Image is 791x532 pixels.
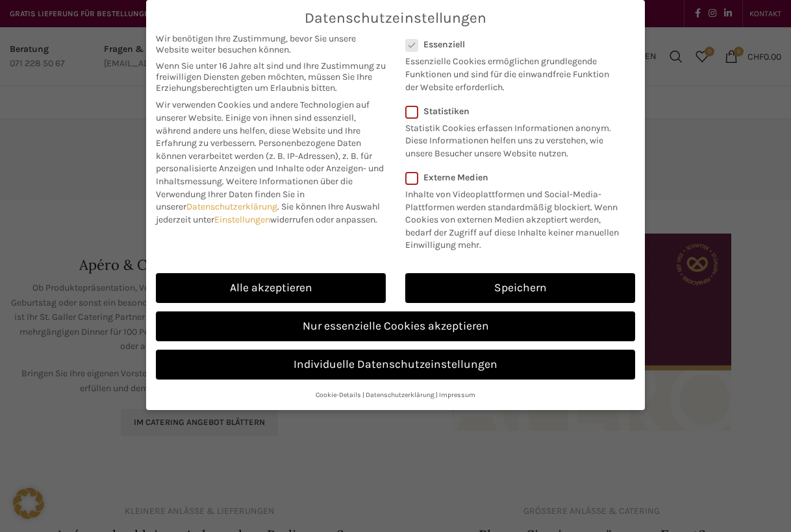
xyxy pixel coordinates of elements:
[405,183,627,252] p: Inhalte von Videoplattformen und Social-Media-Plattformen werden standardmäßig blockiert. Wenn Co...
[405,50,618,93] p: Essenzielle Cookies ermöglichen grundlegende Funktionen und sind für die einwandfreie Funktion de...
[316,391,361,399] a: Cookie-Details
[186,201,277,212] a: Datenschutzerklärung
[405,117,618,160] p: Statistik Cookies erfassen Informationen anonym. Diese Informationen helfen uns zu verstehen, wie...
[156,311,635,341] a: Nur essenzielle Cookies akzeptieren
[156,33,386,55] span: Wir benötigen Ihre Zustimmung, bevor Sie unsere Website weiter besuchen können.
[156,176,353,212] span: Weitere Informationen über die Verwendung Ihrer Daten finden Sie in unserer .
[405,39,618,50] label: Essenziell
[305,10,486,27] span: Datenschutzeinstellungen
[405,106,618,117] label: Statistiken
[156,350,635,380] a: Individuelle Datenschutzeinstellungen
[156,138,384,187] span: Personenbezogene Daten können verarbeitet werden (z. B. IP-Adressen), z. B. für personalisierte A...
[405,172,627,183] label: Externe Medien
[156,201,380,225] span: Sie können Ihre Auswahl jederzeit unter widerrufen oder anpassen.
[214,214,270,225] a: Einstellungen
[156,60,386,93] span: Wenn Sie unter 16 Jahre alt sind und Ihre Zustimmung zu freiwilligen Diensten geben möchten, müss...
[156,273,386,303] a: Alle akzeptieren
[156,99,370,149] span: Wir verwenden Cookies und andere Technologien auf unserer Website. Einige von ihnen sind essenzie...
[439,391,475,399] a: Impressum
[366,391,434,399] a: Datenschutzerklärung
[405,273,635,303] a: Speichern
